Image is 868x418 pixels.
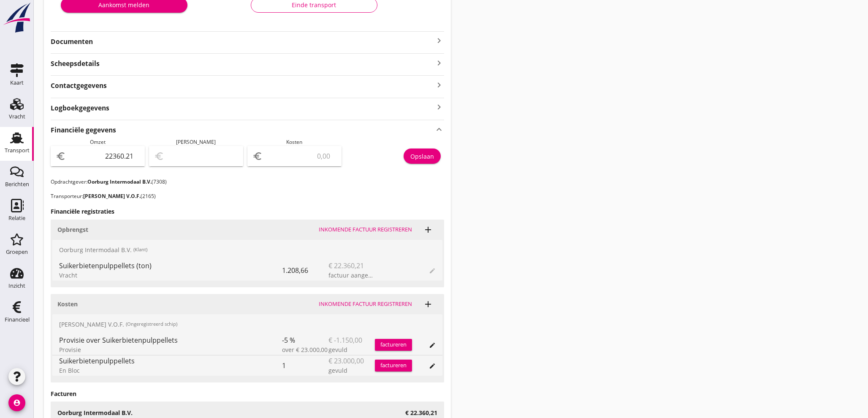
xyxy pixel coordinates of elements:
[68,0,181,9] div: Aankomst melden
[57,408,133,417] h3: Oorburg Intermodaal B.V.
[126,321,177,328] small: (Ongeregistreerd schip)
[51,125,116,135] strong: Financiële gegevens
[10,80,24,85] div: Kaart
[328,356,364,366] span: € 23.000,00
[375,341,412,349] div: factureren
[5,181,29,187] div: Berichten
[68,149,140,163] input: 0,00
[328,261,364,271] span: € 22.360,21
[375,360,412,371] button: factureren
[315,298,415,310] button: Inkomende factuur registreren
[282,355,328,376] div: 1
[59,356,282,366] div: Suikerbietenpulppellets
[410,152,434,161] div: Opslaan
[51,37,434,47] strong: Documenten
[315,224,415,236] button: Inkomende factuur registreren
[51,103,109,113] strong: Logboekgegevens
[429,363,436,369] i: edit
[264,149,336,163] input: 0,00
[59,271,282,280] div: Vracht
[90,138,106,146] span: Omzet
[423,299,433,309] i: add
[57,225,88,234] strong: Opbrengst
[434,57,444,69] i: keyboard_arrow_right
[176,138,216,146] span: [PERSON_NAME]
[319,225,412,234] div: Inkomende factuur registreren
[51,389,444,398] h3: Facturen
[51,59,100,69] strong: Scheepsdetails
[8,283,25,289] div: Inzicht
[8,394,25,411] i: account_circle
[375,361,412,370] div: factureren
[51,178,444,186] p: Opdrachtgever: (7308)
[328,271,375,280] div: factuur aangemaakt
[5,317,30,322] div: Financieel
[9,114,25,119] div: Vracht
[87,178,152,185] strong: Oorburg Intermodaal B.V.
[282,335,328,355] div: -5 %
[51,207,444,216] h3: Financiële registraties
[59,335,282,345] div: Provisie over Suikerbietenpulppellets
[328,366,375,375] div: gevuld
[56,151,66,161] i: euro
[83,192,141,200] strong: [PERSON_NAME] V.O.F.
[5,148,30,153] div: Transport
[8,215,25,221] div: Relatie
[59,366,282,375] div: En Bloc
[2,2,32,33] img: logo-small.a267ee39.svg
[328,335,362,345] span: € -1.150,00
[423,225,433,235] i: add
[328,345,375,354] div: gevuld
[51,81,107,91] strong: Contactgegevens
[57,300,78,308] strong: Kosten
[6,249,28,255] div: Groepen
[252,151,263,161] i: euro
[405,408,437,417] h3: € 22.360,21
[429,342,436,349] i: edit
[51,192,444,200] p: Transporteur: (2165)
[258,0,370,9] div: Einde transport
[287,138,303,146] span: Kosten
[434,124,444,135] i: keyboard_arrow_up
[375,339,412,351] button: factureren
[282,260,328,280] div: 1.208,66
[434,36,444,46] i: keyboard_arrow_right
[404,148,441,164] button: Opslaan
[52,314,442,335] div: [PERSON_NAME] V.O.F.
[319,300,412,308] div: Inkomende factuur registreren
[282,345,328,354] div: over € 23.000,00
[59,261,282,271] div: Suikerbietenpulppellets (ton)
[59,345,282,354] div: Provisie
[434,102,444,113] i: keyboard_arrow_right
[133,246,147,253] small: (Klant)
[52,240,442,260] div: Oorburg Intermodaal B.V.
[434,79,444,91] i: keyboard_arrow_right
